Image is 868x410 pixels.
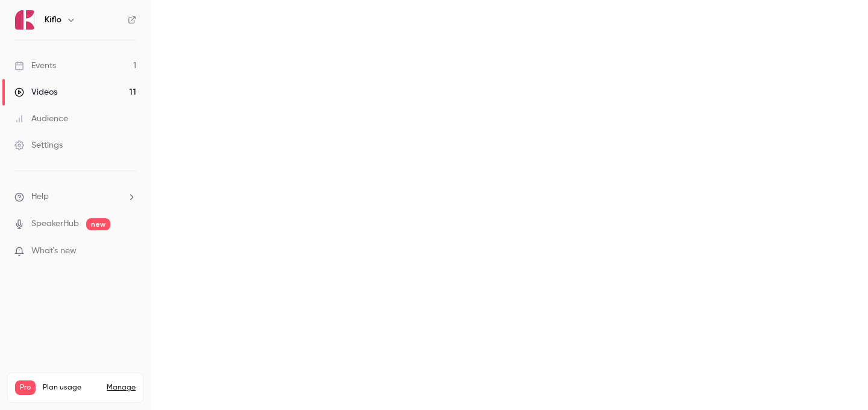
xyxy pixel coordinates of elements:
[31,218,79,230] a: SpeakerHub
[14,86,57,98] div: Videos
[14,139,63,151] div: Settings
[43,383,99,393] span: Plan usage
[15,380,36,395] span: Pro
[86,218,110,230] span: new
[14,191,136,203] li: help-dropdown-opener
[15,10,34,30] img: Kiflo
[14,60,56,72] div: Events
[122,246,136,257] iframe: Noticeable Trigger
[31,191,49,203] span: Help
[45,14,61,26] h6: Kiflo
[31,245,77,257] span: What's new
[14,113,68,125] div: Audience
[107,383,136,393] a: Manage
